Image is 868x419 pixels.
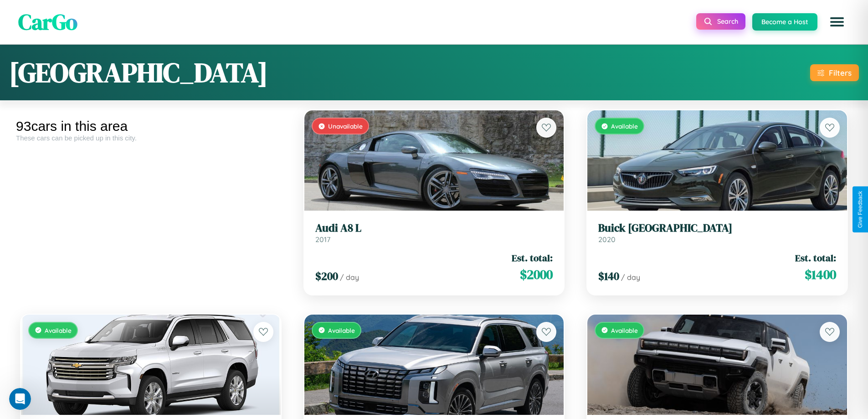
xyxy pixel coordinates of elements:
[824,9,850,35] button: Open menu
[598,222,836,235] h3: Buick [GEOGRAPHIC_DATA]
[16,119,286,134] div: 93 cars in this area
[598,222,836,244] a: Buick [GEOGRAPHIC_DATA]2020
[752,13,817,31] button: Become a Host
[598,235,616,244] span: 2020
[805,265,836,284] span: $ 1400
[16,134,286,142] div: These cars can be picked up in this city.
[45,326,72,334] span: Available
[829,68,852,78] div: Filters
[18,7,77,37] span: CarGo
[340,273,359,282] span: / day
[315,222,553,235] h3: Audi A8 L
[598,269,619,284] span: $ 140
[717,17,738,26] span: Search
[315,269,338,284] span: $ 200
[611,326,638,334] span: Available
[857,191,863,228] div: Give Feedback
[9,54,268,91] h1: [GEOGRAPHIC_DATA]
[315,235,330,244] span: 2017
[621,273,640,282] span: / day
[611,122,638,130] span: Available
[810,64,859,81] button: Filters
[328,122,363,130] span: Unavailable
[315,222,553,244] a: Audi A8 L2017
[520,265,553,284] span: $ 2000
[9,388,31,410] iframe: Intercom live chat
[696,13,745,30] button: Search
[512,251,553,264] span: Est. total:
[328,326,355,334] span: Available
[795,251,836,264] span: Est. total:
